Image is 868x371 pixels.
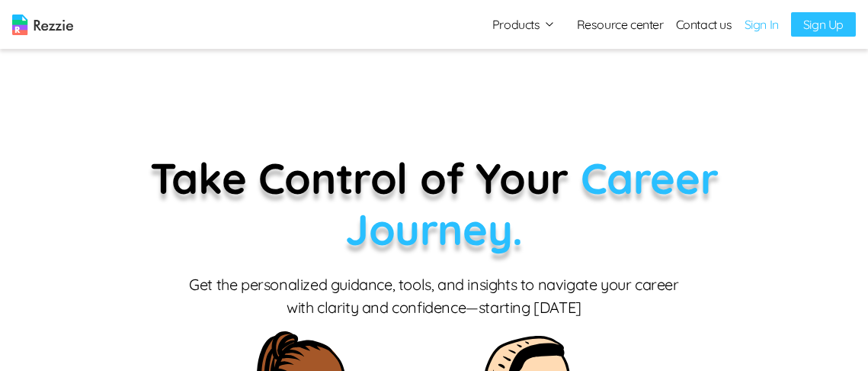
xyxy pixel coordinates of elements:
button: Products [492,15,556,34]
p: Take Control of Your [72,153,796,255]
a: Sign In [745,15,779,34]
p: Get the personalized guidance, tools, and insights to navigate your career with clarity and confi... [187,273,682,319]
img: logo [12,15,73,35]
a: Sign Up [791,12,856,37]
span: Career Journey. [345,151,718,256]
a: Resource center [577,15,664,34]
a: Contact us [676,15,732,34]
